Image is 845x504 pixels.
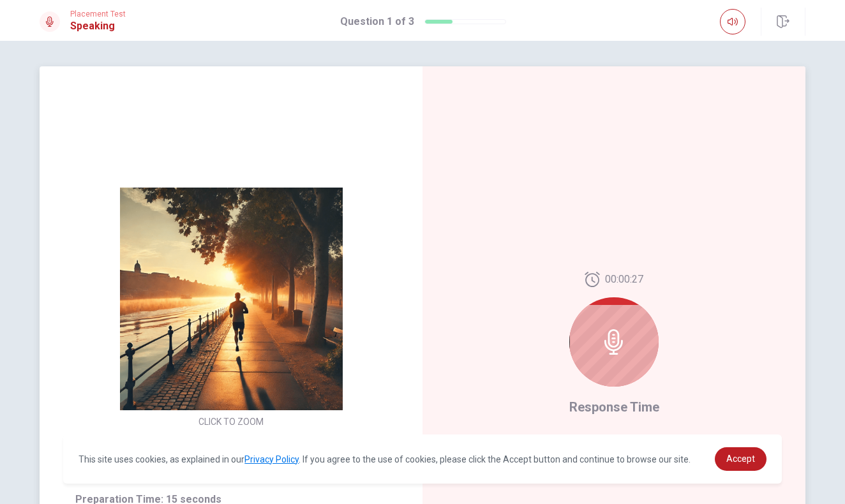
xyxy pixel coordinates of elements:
[193,413,269,431] button: CLICK TO ZOOM
[70,19,126,34] h1: Speaking
[244,454,299,464] a: Privacy Policy
[108,188,354,410] img: [object Object]
[63,434,781,484] div: cookieconsent
[715,447,766,471] a: dismiss cookie message
[340,14,414,29] h1: Question 1 of 3
[70,10,126,19] span: Placement Test
[726,454,755,464] span: Accept
[79,454,691,464] span: This site uses cookies, as explained in our . If you agree to the use of cookies, please click th...
[569,399,659,415] span: Response Time
[605,272,643,287] span: 00:00:27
